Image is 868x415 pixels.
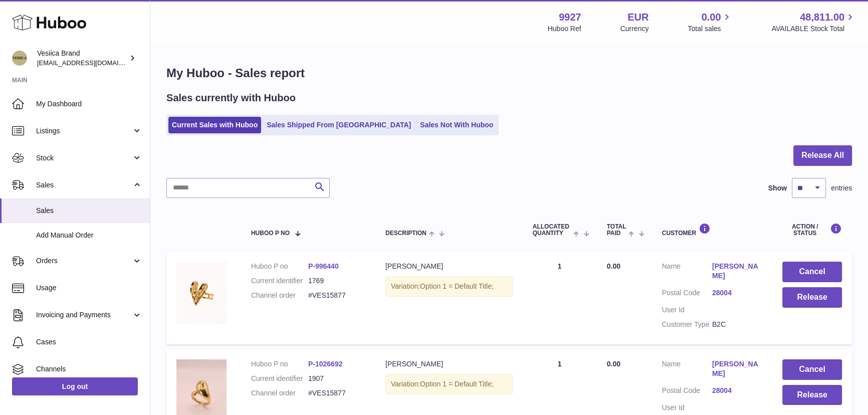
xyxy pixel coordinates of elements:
dt: Postal Code [662,288,712,300]
span: Sales [36,206,142,216]
span: Cases [36,337,142,347]
span: Option 1 = Default Title; [420,380,494,388]
dt: Name [662,262,712,283]
span: ALLOCATED Quantity [533,224,571,237]
div: Variation: [385,374,513,394]
span: [EMAIL_ADDRESS][DOMAIN_NAME] [37,59,147,67]
dt: Huboo P no [251,262,308,271]
dd: 1769 [308,276,365,286]
label: Show [768,183,787,193]
div: Action / Status [782,223,842,237]
dt: Channel order [251,388,308,398]
dd: #VES15877 [308,388,365,398]
td: 1 [523,252,597,344]
a: 0.00 Total sales [688,11,732,34]
span: 0.00 [607,262,620,270]
button: Release All [793,145,852,166]
span: Description [385,230,426,237]
span: Total paid [607,224,626,237]
dt: Customer Type [662,320,712,329]
h1: My Huboo - Sales report [166,65,852,81]
span: AVAILABLE Stock Total [771,24,856,34]
strong: EUR [627,11,648,24]
dt: Current identifier [251,276,308,286]
div: [PERSON_NAME] [385,262,513,271]
span: Option 1 = Default Title; [420,282,494,290]
dt: Name [662,359,712,381]
div: [PERSON_NAME] [385,359,513,369]
dt: Channel order [251,291,308,300]
div: Customer [662,223,763,237]
a: Log out [12,377,138,395]
dt: User Id [662,403,712,412]
div: Vesiica Brand [37,49,127,68]
span: Huboo P no [251,230,290,237]
strong: 9927 [559,11,581,24]
button: Cancel [782,359,842,380]
dt: Current identifier [251,374,308,383]
span: Total sales [688,24,732,34]
span: entries [831,183,852,193]
a: Sales Not With Huboo [416,117,497,133]
img: IMG_4568.jpg [176,262,227,324]
a: Sales Shipped From [GEOGRAPHIC_DATA] [263,117,414,133]
span: Add Manual Order [36,231,142,240]
button: Cancel [782,262,842,282]
dt: User Id [662,305,712,315]
dd: #VES15877 [308,291,365,300]
h2: Sales currently with Huboo [166,91,296,105]
button: Release [782,385,842,405]
a: [PERSON_NAME] [712,359,762,378]
span: 48,811.00 [800,11,844,24]
a: Current Sales with Huboo [168,117,261,133]
span: Stock [36,153,132,163]
dd: B2C [712,320,762,329]
span: My Dashboard [36,99,142,109]
span: Orders [36,256,132,266]
span: Channels [36,364,142,374]
a: P-1026692 [308,360,343,368]
a: 28004 [712,288,762,298]
img: internalAdmin-9927@internal.huboo.com [12,51,27,66]
dd: 1907 [308,374,365,383]
div: Variation: [385,276,513,297]
dt: Postal Code [662,386,712,398]
a: [PERSON_NAME] [712,262,762,281]
div: Huboo Ref [548,24,581,34]
div: Currency [620,24,649,34]
button: Release [782,287,842,308]
span: Listings [36,126,132,136]
span: Sales [36,180,132,190]
a: 28004 [712,386,762,395]
a: P-996440 [308,262,339,270]
a: 48,811.00 AVAILABLE Stock Total [771,11,856,34]
span: Usage [36,283,142,293]
dt: Huboo P no [251,359,308,369]
span: 0.00 [607,360,620,368]
span: Invoicing and Payments [36,310,132,320]
span: 0.00 [702,11,721,24]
